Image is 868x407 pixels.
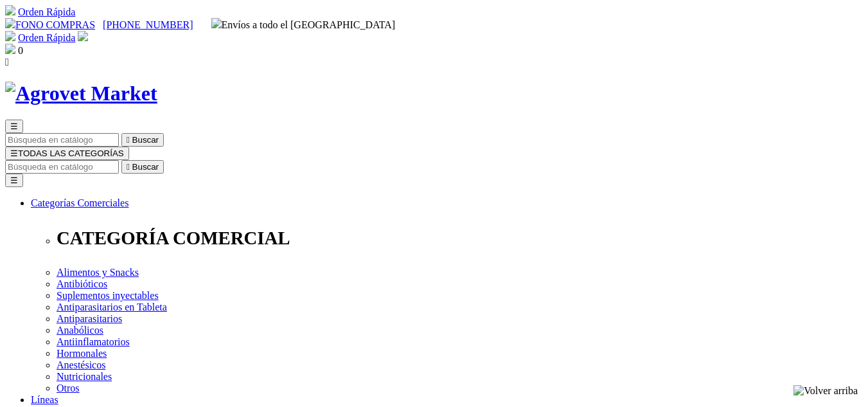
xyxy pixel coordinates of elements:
[18,32,75,43] a: Orden Rápida
[57,278,107,289] a: Antibióticos
[57,336,130,347] a: Antiinflamatorios
[57,228,863,249] p: CATEGORÍA COMERCIAL
[57,313,122,324] a: Antiparasitarios
[57,290,159,301] a: Suplementos inyectables
[57,325,103,336] a: Anabólicos
[5,5,15,15] img: shopping-cart.svg
[5,160,119,174] input: Buscar
[5,120,23,133] button: ☰
[5,19,95,30] a: FONO COMPRAS
[211,18,222,28] img: delivery-truck.svg
[211,19,396,30] span: Envíos a todo el [GEOGRAPHIC_DATA]
[103,19,193,30] a: [PHONE_NUMBER]
[18,45,23,56] span: 0
[31,394,58,405] a: Líneas
[57,359,105,370] a: Anestésicos
[5,44,15,54] img: shopping-bag.svg
[57,371,112,382] a: Nutricionales
[5,133,119,147] input: Buscar
[132,162,159,172] span: Buscar
[78,31,88,41] img: user.svg
[127,135,130,145] i: 
[5,31,15,41] img: shopping-cart.svg
[57,302,167,312] a: Antiparasitarios en Tableta
[5,18,15,28] img: phone.svg
[31,197,128,208] a: Categorías Comerciales
[5,57,9,68] i: 
[5,174,23,187] button: ☰
[127,162,130,172] i: 
[57,383,80,393] a: Otros
[5,147,129,160] button: ☰TODAS LAS CATEGORÍAS
[5,82,157,105] img: Agrovet Market
[121,160,164,174] button:  Buscar
[121,133,164,147] button:  Buscar
[57,267,139,278] a: Alimentos y Snacks
[78,32,88,43] a: Acceda a su cuenta de cliente
[132,135,159,145] span: Buscar
[18,6,75,17] a: Orden Rápida
[10,122,18,131] span: ☰
[57,348,107,359] a: Hormonales
[793,385,858,397] img: Volver arriba
[10,149,18,158] span: ☰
